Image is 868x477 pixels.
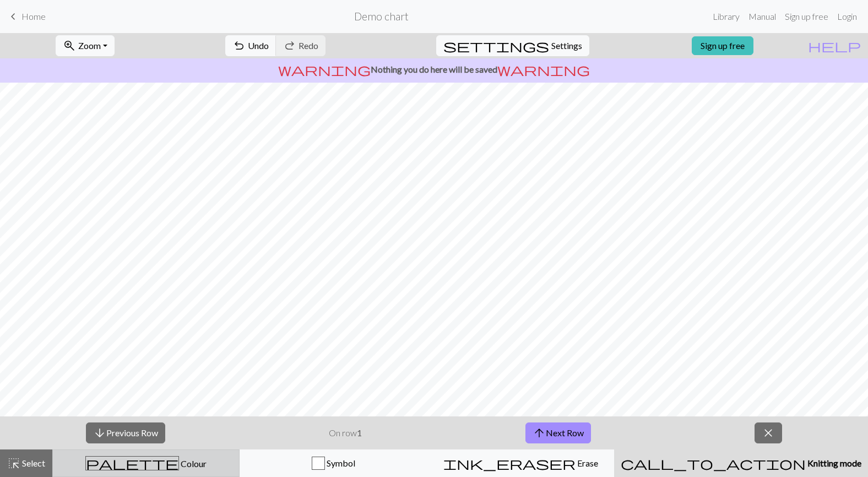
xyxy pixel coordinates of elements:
[52,449,240,477] button: Colour
[4,63,864,76] p: Nothing you do here will be saved
[443,456,576,471] span: ink_eraser
[56,35,115,56] button: Zoom
[692,36,753,55] a: Sign up free
[443,39,549,52] i: Settings
[621,456,806,471] span: call_to_action
[357,427,362,438] strong: 1
[329,426,362,440] p: On row
[533,425,546,441] span: arrow_upward
[20,458,45,468] span: Select
[232,38,246,53] span: undo
[744,6,780,28] a: Manual
[806,458,861,468] span: Knitting mode
[7,7,46,26] a: Home
[225,35,276,56] button: Undo
[808,38,861,53] span: help
[86,456,178,471] span: palette
[762,425,775,441] span: close
[7,456,20,471] span: highlight_alt
[93,425,106,441] span: arrow_downward
[436,35,589,56] button: SettingsSettings
[179,458,207,469] span: Colour
[576,458,598,468] span: Erase
[833,6,861,28] a: Login
[240,449,427,477] button: Symbol
[427,449,614,477] button: Erase
[497,62,590,77] span: warning
[86,422,165,443] button: Previous Row
[780,6,833,28] a: Sign up free
[708,6,744,28] a: Library
[551,39,582,52] span: Settings
[78,40,101,51] span: Zoom
[21,11,46,21] span: Home
[354,10,409,23] h2: Demo chart
[614,449,868,477] button: Knitting mode
[443,38,549,53] span: settings
[525,422,591,443] button: Next Row
[325,458,355,468] span: Symbol
[7,9,20,24] span: keyboard_arrow_left
[63,38,76,53] span: zoom_in
[278,62,371,77] span: warning
[248,40,269,51] span: Undo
